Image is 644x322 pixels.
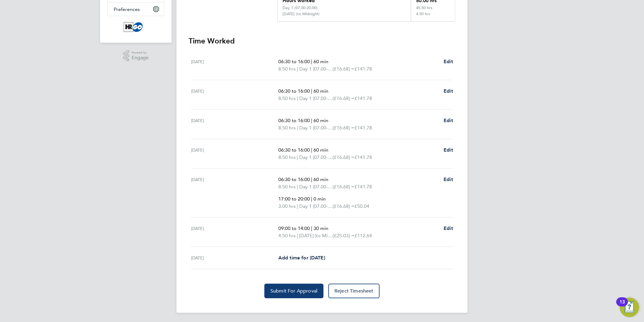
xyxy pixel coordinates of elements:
span: 0 min [314,196,326,202]
span: | [297,184,298,190]
button: Preferences [108,2,164,16]
span: £141.78 [354,95,372,101]
span: Day 1 (07.00-20.00) [299,124,333,132]
span: 60 min [314,59,328,64]
span: 60 min [314,176,328,182]
span: (£16.68) = [333,125,354,131]
span: Edit [444,225,453,231]
span: | [311,176,312,182]
img: hrgoplc-logo-retina.png [124,22,148,32]
span: 60 min [314,88,328,94]
span: Edit [444,88,453,94]
span: £141.78 [354,154,372,160]
a: Edit [444,87,453,95]
span: 60 min [314,147,328,153]
span: (£16.68) = [333,66,354,72]
span: 06:30 to 16:00 [278,118,310,123]
a: Powered byEngage [123,50,149,62]
span: | [297,125,298,131]
a: Add time for [DATE] [278,254,325,262]
div: 13 [619,302,625,310]
span: | [297,95,298,101]
div: 4.50 hrs [411,12,455,21]
span: (£16.68) = [333,203,354,209]
span: Edit [444,176,453,182]
span: 8.50 hrs [278,95,296,101]
div: [DATE] [191,176,278,210]
span: | [311,196,312,202]
span: (£25.03) = [333,233,354,238]
span: | [297,154,298,160]
a: Edit [444,146,453,154]
button: Reject Timesheet [328,284,380,298]
span: 06:30 to 16:00 [278,147,310,153]
h3: Time Worked [189,36,455,46]
span: | [311,118,312,123]
span: Reject Timesheet [334,288,374,294]
span: Day 1 (07.00-20.00) [299,154,333,161]
div: [DATE] [191,117,278,132]
div: Day 1 (07.00-20.00) [283,5,317,10]
span: £141.78 [354,184,372,190]
a: Go to home page [107,22,164,32]
span: (£16.68) = [333,184,354,190]
span: | [311,88,312,94]
span: Add time for [DATE] [278,255,325,261]
span: Edit [444,59,453,64]
span: £141.78 [354,125,372,131]
span: 06:30 to 16:00 [278,88,310,94]
span: 8.50 hrs [278,184,296,190]
span: Engage [132,55,149,60]
span: 60 min [314,118,328,123]
span: 4.50 hrs [278,233,296,238]
span: 06:30 to 16:00 [278,59,310,64]
span: Edit [444,147,453,153]
span: | [297,233,298,238]
span: 30 min [314,225,328,231]
span: | [311,147,312,153]
a: Edit [444,176,453,183]
span: £50.04 [354,203,369,209]
div: [DATE] [191,146,278,161]
span: 8.50 hrs [278,154,296,160]
span: 06:30 to 16:00 [278,176,310,182]
div: [DATE] (to Midnight) [283,12,320,16]
div: [DATE] [191,87,278,102]
span: | [311,225,312,231]
span: Day 1 (07.00-20.00) [299,203,333,210]
span: £112.64 [354,233,372,238]
a: Edit [444,117,453,124]
span: Day 1 (07.00-20.00) [299,95,333,102]
div: [DATE] [191,58,278,73]
div: 45.50 hrs [411,5,455,12]
span: [DATE] (to Midnight) [299,232,333,239]
span: Edit [444,118,453,123]
button: Open Resource Center, 13 new notifications [620,298,639,317]
span: (£16.68) = [333,95,354,101]
span: 3.00 hrs [278,203,296,209]
span: Preferences [114,6,140,12]
span: Powered by [132,50,149,55]
span: | [297,66,298,72]
button: Submit For Approval [264,284,324,298]
span: 09:00 to 14:00 [278,225,310,231]
a: Edit [444,58,453,65]
span: | [297,203,298,209]
a: Edit [444,225,453,232]
span: £141.78 [354,66,372,72]
span: Day 1 (07.00-20.00) [299,65,333,73]
div: [DATE] [191,225,278,239]
div: [DATE] [191,254,278,262]
span: Day 1 (07.00-20.00) [299,183,333,190]
span: | [311,59,312,64]
span: 17:00 to 20:00 [278,196,310,202]
span: (£16.68) = [333,154,354,160]
span: 8.50 hrs [278,125,296,131]
span: 8.50 hrs [278,66,296,72]
span: Submit For Approval [270,288,317,294]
